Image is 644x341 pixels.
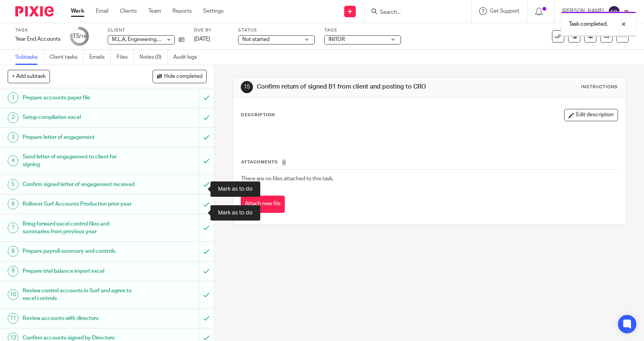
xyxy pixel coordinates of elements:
h1: Rollover Surf Accounts Production prior year [23,198,135,210]
div: 4 [8,155,18,166]
div: 2 [8,112,18,123]
div: 7 [8,222,18,233]
div: Instructions [581,84,618,90]
a: Reports [172,7,192,15]
button: Attach new file [241,196,285,213]
label: Status [238,27,315,33]
p: Description [241,112,275,118]
span: Attachments [241,160,278,164]
div: 9 [8,266,18,277]
span: [DATE] [194,36,210,42]
div: 11 [8,313,18,324]
label: Due by [194,27,228,33]
p: Task completed. [569,20,608,28]
span: Not started [242,37,269,42]
span: There are no files attached to this task. [241,176,333,181]
a: Email [96,7,108,15]
span: M.L.A. Engineering Limited [112,37,176,42]
h1: Setup compilation excel [23,112,135,123]
small: /19 [79,35,86,39]
div: 3 [8,132,18,143]
a: Settings [203,7,223,15]
span: Hide completed [164,74,202,80]
button: Edit description [564,109,618,121]
h1: Bring forward excel control files and summaries from previous year [23,218,135,238]
button: + Add subtask [8,70,50,83]
div: 15 [241,81,253,93]
div: 5 [8,179,18,190]
h1: Prepare letter of engagement [23,132,135,143]
a: Audit logs [173,50,203,65]
div: 6 [8,199,18,209]
a: Clients [120,7,137,15]
img: Pixie [15,6,54,16]
h1: Confirm signed letter of engagement received [23,179,135,190]
h1: Send letter of engagement to client for signing [23,151,135,171]
a: Files [117,50,134,65]
div: 1 [8,92,18,103]
label: Client [108,27,184,33]
h1: Review accounts with directors [23,313,135,324]
label: Task [15,27,61,33]
div: Year End Accounts [15,35,61,43]
img: svg%3E [608,5,620,18]
a: Team [148,7,161,15]
a: Subtasks [15,50,44,65]
a: Work [71,7,84,15]
h1: Confirm return of signed B1 from client and posting to CRO [257,83,445,91]
h1: Prepare accounts paper file [23,92,135,104]
h1: Prepare payroll summary and controls [23,245,135,257]
div: 10 [8,289,18,300]
h1: Prepare trial balance import excel [23,265,135,277]
span: INITOR [329,37,345,42]
div: 8 [8,246,18,257]
button: Hide completed [153,70,207,83]
a: Client tasks [49,50,84,65]
h1: Review control accounts in Surf and agree to excel controls [23,285,135,305]
a: Notes (0) [140,50,168,65]
a: Emails [89,50,111,65]
div: 15 [72,32,86,41]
